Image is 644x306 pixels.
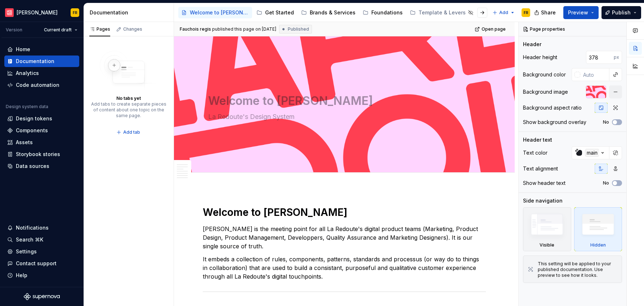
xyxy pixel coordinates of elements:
[4,148,79,160] a: Storybook stories
[4,137,79,148] a: Assets
[17,9,58,16] div: [PERSON_NAME]
[4,67,79,79] a: Analytics
[360,7,406,18] a: Foundations
[207,92,479,110] textarea: Welcome to [PERSON_NAME]
[16,248,37,255] div: Settings
[116,96,141,101] div: No tabs yet
[523,54,557,61] div: Header height
[24,293,60,300] svg: Supernova Logo
[603,180,609,186] label: No
[541,9,556,16] span: Share
[586,51,614,64] input: Auto
[254,7,297,18] a: Get Started
[41,25,81,35] button: Current draft
[524,10,528,15] div: FR
[16,127,48,134] div: Components
[523,104,582,111] div: Background aspect ratio
[523,207,571,251] div: Visible
[4,56,79,67] a: Documentation
[490,8,517,18] button: Add
[580,68,609,81] input: Auto
[614,54,619,60] p: px
[523,165,558,172] div: Text alignment
[178,7,252,18] a: Welcome to [PERSON_NAME]
[563,6,599,19] button: Preview
[16,236,43,243] div: Search ⌘K
[212,26,276,32] div: published this page on [DATE]
[523,41,541,48] div: Header
[91,101,166,119] div: Add tabs to create separate pieces of content about one topic on the same page.
[203,206,347,218] strong: Welcome to [PERSON_NAME]
[16,151,60,158] div: Storybook stories
[523,179,565,187] div: Show header text
[4,125,79,136] a: Components
[16,70,39,77] div: Analytics
[180,26,211,32] span: Fauchois regis
[44,27,72,33] span: Current draft
[523,149,547,156] div: Text color
[90,9,171,16] div: Documentation
[16,58,54,65] div: Documentation
[574,207,622,251] div: Hidden
[4,113,79,124] a: Design tokens
[16,139,33,146] div: Assets
[5,8,14,17] img: f15b4b9a-d43c-4bd8-bdfb-9b20b89b7814.png
[265,9,294,16] div: Get Started
[207,111,479,123] textarea: La Redoute's Design System
[16,260,57,267] div: Contact support
[203,225,486,250] p: [PERSON_NAME] is the meeting point for all La Redoute's digital product teams (Marketing, Product...
[407,7,477,18] a: Template & Levers
[4,270,79,281] button: Help
[585,149,599,157] div: main
[73,10,77,15] div: FR
[4,246,79,257] a: Settings
[601,6,641,19] button: Publish
[4,258,79,269] button: Contact support
[568,9,588,16] span: Preview
[499,10,508,15] span: Add
[89,26,110,32] div: Pages
[190,9,249,16] div: Welcome to [PERSON_NAME]
[590,242,606,248] div: Hidden
[203,255,486,281] p: It embeds a collection of rules, components, patterns, standards and processus (or way do to thin...
[288,26,309,32] span: Published
[531,6,560,19] button: Share
[4,79,79,91] a: Code automation
[114,127,143,137] button: Add tab
[572,146,609,159] button: main
[4,160,79,172] a: Data sources
[16,163,49,170] div: Data sources
[16,81,59,89] div: Code automation
[123,129,140,135] span: Add tab
[16,46,30,53] div: Home
[298,7,358,18] a: Brands & Services
[310,9,355,16] div: Brands & Services
[4,234,79,245] button: Search ⌘K
[523,88,568,96] div: Background image
[1,5,82,20] button: [PERSON_NAME]FR
[538,261,617,278] div: This setting will be applied to your published documentation. Use preview to see how it looks.
[4,222,79,234] button: Notifications
[6,104,48,110] div: Design system data
[523,119,586,126] div: Show background overlay
[16,272,27,279] div: Help
[4,44,79,55] a: Home
[540,242,554,248] div: Visible
[178,5,489,20] div: Page tree
[473,24,509,34] a: Open page
[16,115,52,122] div: Design tokens
[6,27,22,33] div: Version
[523,197,563,204] div: Side navigation
[603,119,609,125] label: No
[123,26,142,32] div: Changes
[419,9,466,16] div: Template & Levers
[482,26,506,32] span: Open page
[523,71,566,78] div: Background color
[16,224,49,231] div: Notifications
[523,136,552,143] div: Header text
[371,9,403,16] div: Foundations
[612,9,631,16] span: Publish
